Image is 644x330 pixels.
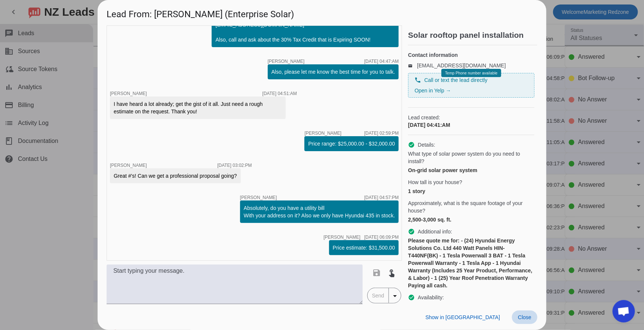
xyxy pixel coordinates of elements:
div: 1 story [408,187,534,195]
div: Also, please let me know the best time for you to talk.​ [272,68,395,76]
span: Details: [418,141,435,149]
div: Open chat [613,300,635,323]
div: Absolutely, do you have a utility bill With your address on it? Also we only have Hyundai 435 in ... [244,204,395,219]
mat-icon: phone [414,77,421,83]
div: 2,500-3,000 sq. ft. [408,216,534,223]
div: I have heard a lot already; get the gist of it all. Just need a rough estimate on the request. Th... [114,100,282,115]
span: Additional info: [418,228,452,235]
span: [PERSON_NAME] [110,163,147,168]
span: Availability: [418,294,444,301]
mat-icon: arrow_drop_down [390,291,399,300]
span: [PERSON_NAME] [110,91,147,96]
span: Close [518,314,531,320]
div: As soon as possible [408,303,534,310]
div: [DATE] 02:59:PM [364,131,399,135]
div: Price estimate: $31,500.00 [333,244,395,251]
span: [PERSON_NAME] [323,235,361,239]
div: [DATE] 03:02:PM [217,163,252,168]
mat-icon: email [408,64,417,67]
a: Open in Yelp → [414,88,451,94]
div: On-grid solar power system [408,166,534,174]
span: Approximately, what is the square footage of your house? [408,199,534,214]
a: [EMAIL_ADDRESS][DOMAIN_NAME] [417,62,506,68]
div: Price range: $25,000.00 - $32,000.00 [308,140,395,147]
div: Great #'s! Can we get a professional proposal going? [114,172,237,180]
div: Please quote me for: - (24) Hyundai Energy Solutions Co. Ltd 440 Watt Panels HIN-T440NF(BK) - 1 T... [408,237,534,289]
h2: Solar rooftop panel installation [408,31,537,39]
div: [DATE] 04:41:AM [408,121,534,129]
span: Temp Phone number available [445,71,497,75]
span: [PERSON_NAME] [304,131,341,135]
span: How tall is your house? [408,178,462,186]
h4: Contact information [408,51,534,59]
span: What type of solar power system do you need to install? [408,150,534,165]
strong: Status: [408,303,426,309]
mat-icon: check_circle [408,141,415,148]
mat-icon: check_circle [408,228,415,235]
span: Call or text the lead directly [424,76,487,84]
mat-icon: check_circle [408,294,415,301]
span: [PERSON_NAME] [240,195,277,200]
span: Lead created: [408,114,534,121]
mat-icon: touch_app [387,268,396,277]
div: [DATE] 04:57:PM [364,195,399,200]
div: [DATE] 04:51:AM [263,91,297,96]
button: Close [512,311,537,324]
span: Show in [GEOGRAPHIC_DATA] [426,314,500,320]
button: Show in [GEOGRAPHIC_DATA] [420,311,506,324]
span: [PERSON_NAME] [268,59,305,64]
div: [DATE] 04:47:AM [364,59,399,64]
div: [DATE] 06:09:PM [364,235,399,239]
